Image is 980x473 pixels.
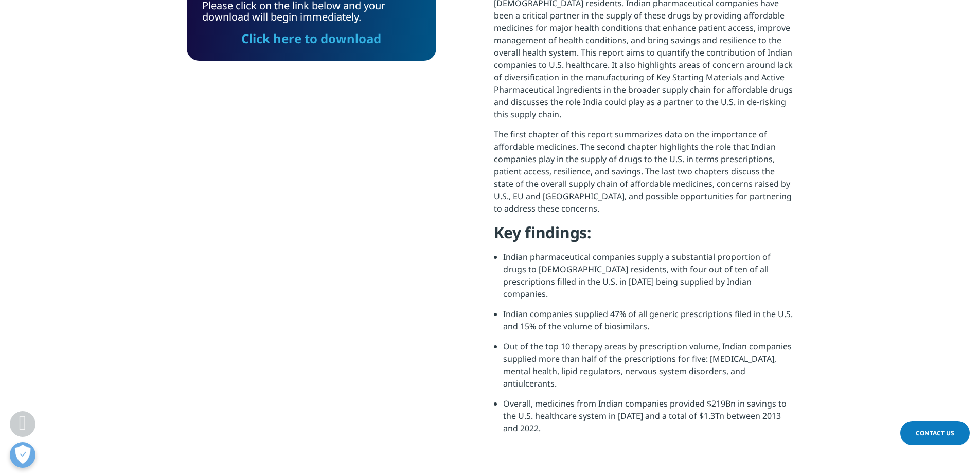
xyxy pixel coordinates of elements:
p: The first chapter of this report summarizes data on the importance of affordable medicines. The s... [494,128,794,222]
li: Out of the top 10 therapy areas by prescription volume, Indian companies supplied more than half ... [503,340,794,397]
span: Contact Us [916,429,954,437]
a: Click here to download [241,30,381,47]
a: Contact Us [900,421,970,445]
h4: Key findings: [494,222,794,251]
li: Overall, medicines from Indian companies provided $219Bn in savings to the U.S. healthcare system... [503,397,794,442]
li: Indian pharmaceutical companies supply a substantial proportion of drugs to [DEMOGRAPHIC_DATA] re... [503,251,794,308]
button: Open Preferences [10,442,35,468]
li: Indian companies supplied 47% of all generic prescriptions filed in the U.S. and 15% of the volum... [503,308,794,340]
